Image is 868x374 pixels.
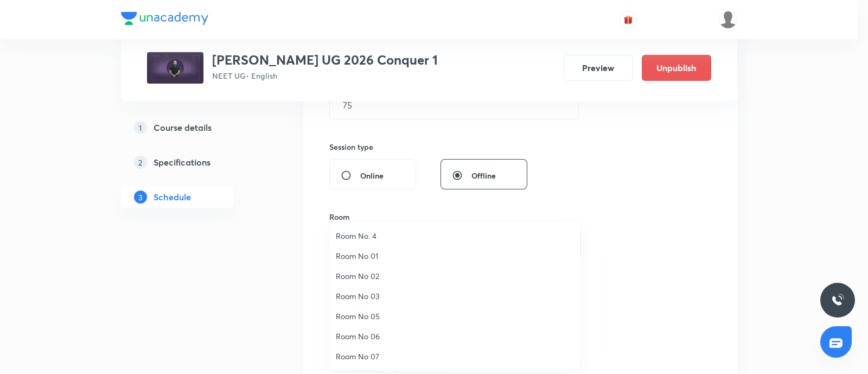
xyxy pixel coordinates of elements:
[336,290,573,302] span: Room No 03
[336,230,573,242] span: Room No. 4
[336,331,573,342] span: Room No 06
[336,351,573,362] span: Room No 07
[336,250,573,262] span: Room No 01
[336,270,573,282] span: Room No 02
[336,310,573,322] span: Room No 05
